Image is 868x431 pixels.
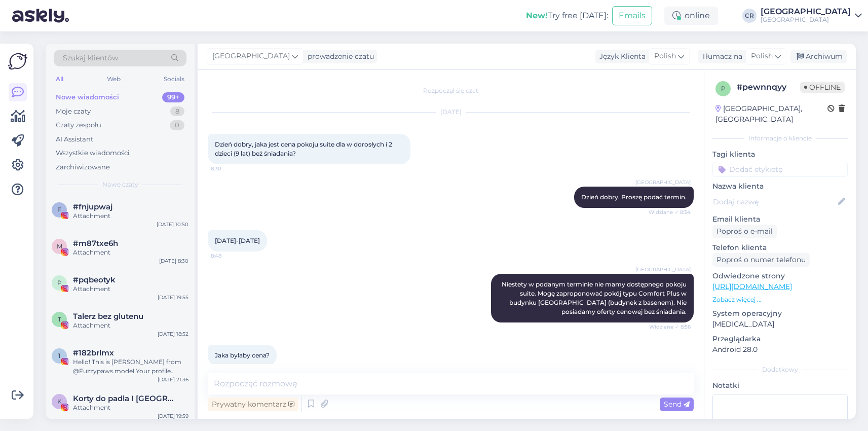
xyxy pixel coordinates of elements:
[157,221,188,228] div: [DATE] 10:50
[73,312,143,321] span: Talerz bez glutenu
[56,120,101,130] div: Czaty zespołu
[712,181,848,192] p: Nazwa klienta
[73,284,188,294] div: Attachment
[712,242,848,253] p: Telefon klienta
[63,53,118,63] span: Szukaj klientów
[57,206,61,213] span: f
[73,211,188,221] div: Attachment
[712,295,848,304] p: Zobacz więcej ...
[73,394,178,403] span: Korty do padla I Szczecin
[73,357,188,376] div: Hello! This is [PERSON_NAME] from @Fuzzypaws.model Your profile caught our eye We are a world Fam...
[654,51,676,62] span: Polish
[612,6,652,25] button: Emails
[712,214,848,225] p: Email klienta
[73,239,118,248] span: #m87txe6h
[635,178,691,186] span: [GEOGRAPHIC_DATA]
[712,162,848,177] input: Dodać etykietę
[712,380,848,391] p: Notatki
[57,398,62,405] span: K
[102,180,138,189] span: Nowe czaty
[158,294,188,301] div: [DATE] 19:55
[215,140,394,157] span: Dzień dobry, jaka jest cena pokoju suite dla w dorosłych i 2 dzieci (9 lat) beż śniadania?
[526,10,608,22] div: Try free [DATE]:
[304,51,374,62] div: prowadzenie czatu
[162,92,184,102] div: 99+
[649,323,691,331] span: Widziane ✓ 8:56
[664,400,690,409] span: Send
[211,165,249,172] span: 8:30
[721,85,726,92] span: p
[712,334,848,344] p: Przeglądarka
[712,365,848,374] div: Dodatkowy
[212,51,290,62] span: [GEOGRAPHIC_DATA]
[56,92,119,102] div: Nowe wiadomości
[595,51,646,62] div: Język Klienta
[170,106,184,117] div: 8
[56,134,93,145] div: AI Assistant
[712,225,777,238] div: Poproś o e-mail
[712,282,792,291] a: [URL][DOMAIN_NAME]
[158,330,188,338] div: [DATE] 18:52
[712,319,848,330] p: [MEDICAL_DATA]
[208,398,298,411] div: Prywatny komentarz
[790,50,847,63] div: Archiwum
[581,193,687,201] span: Dzień dobry. Proszę podać termin.
[761,8,851,16] div: [GEOGRAPHIC_DATA]
[715,103,827,125] div: [GEOGRAPHIC_DATA], [GEOGRAPHIC_DATA]
[158,376,188,383] div: [DATE] 21:36
[162,73,186,86] div: Socials
[73,248,188,257] div: Attachment
[73,275,116,284] span: #pqbeotyk
[526,11,548,20] b: New!
[8,52,27,71] img: Askly Logo
[208,86,694,95] div: Rozpoczął się czat
[698,51,742,62] div: Tłumacz na
[58,352,60,360] span: 1
[208,107,694,117] div: [DATE]
[712,134,848,143] div: Informacje o kliencie
[57,242,62,250] span: m
[664,7,718,25] div: online
[635,266,691,273] span: [GEOGRAPHIC_DATA]
[211,252,249,260] span: 8:48
[713,196,836,207] input: Dodaj nazwę
[712,308,848,319] p: System operacyjny
[761,16,851,24] div: [GEOGRAPHIC_DATA]
[170,120,184,130] div: 0
[56,162,110,172] div: Zarchiwizowane
[105,73,123,86] div: Web
[73,348,114,357] span: #182brlmx
[56,148,130,158] div: Wszystkie wiadomości
[158,412,188,420] div: [DATE] 19:59
[73,321,188,330] div: Attachment
[215,237,260,244] span: [DATE]-[DATE]
[712,149,848,160] p: Tagi klienta
[737,81,800,93] div: # pewnnqyy
[751,51,773,62] span: Polish
[800,82,845,93] span: Offline
[73,403,188,412] div: Attachment
[54,73,65,86] div: All
[58,315,61,323] span: T
[159,257,188,265] div: [DATE] 8:30
[712,253,810,267] div: Poproś o numer telefonu
[712,271,848,281] p: Odwiedzone strony
[742,9,757,23] div: CR
[215,351,270,359] span: Jaka bylaby cena?
[649,208,691,216] span: Widziane ✓ 8:34
[73,202,112,211] span: #fnjupwaj
[712,344,848,355] p: Android 28.0
[761,8,862,24] a: [GEOGRAPHIC_DATA][GEOGRAPHIC_DATA]
[56,106,91,117] div: Moje czaty
[502,280,688,315] span: Niestety w podanym terminie nie mamy dostępnego pokoju suite. Mogę zaproponować pokój typu Comfor...
[57,279,62,286] span: p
